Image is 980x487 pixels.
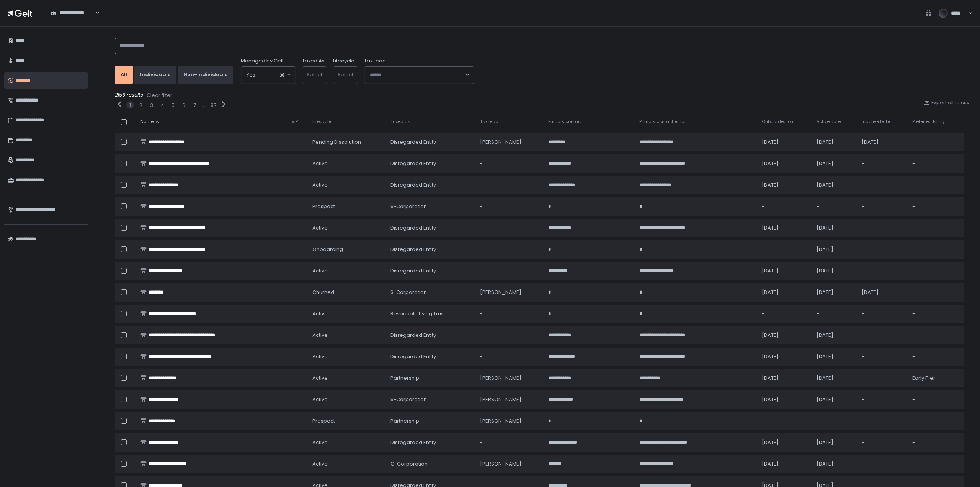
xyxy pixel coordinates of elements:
div: Disregarded Entity [390,225,471,231]
span: onboarding [312,246,343,253]
span: active [312,396,328,403]
span: Primary contact email [639,119,687,125]
div: [PERSON_NAME] [480,418,539,425]
div: [DATE] [817,182,853,189]
div: - [817,418,853,425]
span: Name [140,119,154,125]
div: Revocable Living Trust [390,310,471,317]
div: - [912,225,959,231]
span: Onboarded on [762,119,793,125]
div: [DATE] [862,139,903,146]
div: Disregarded Entity [390,139,471,146]
span: active [312,310,328,317]
div: - [862,246,903,253]
div: Disregarded Entity [390,182,471,189]
button: 4 [161,102,164,109]
span: prospect [312,203,335,210]
button: 1 [129,102,131,109]
div: [DATE] [762,375,807,382]
div: 2156 results [115,92,969,99]
span: active [312,332,328,339]
div: - [912,439,959,446]
div: - [862,375,903,382]
span: Managed by Gelt [241,57,284,64]
div: Early Filer [912,375,959,382]
button: Export all to csv [924,99,969,106]
div: - [912,353,959,360]
span: Tax lead [480,119,498,125]
span: Select [307,71,322,78]
div: Disregarded Entity [390,267,471,274]
div: 5 [171,102,175,109]
div: - [862,439,903,446]
div: ... [202,102,206,108]
div: [DATE] [762,289,807,296]
div: All [121,71,127,78]
span: active [312,353,328,360]
div: - [912,396,959,403]
button: Individuals [134,66,176,84]
div: Partnership [390,375,471,382]
div: [PERSON_NAME] [480,139,539,146]
div: Search for option [241,67,296,84]
div: [DATE] [762,267,807,274]
div: - [762,203,807,210]
div: [DATE] [817,246,853,253]
button: 3 [150,102,153,109]
div: - [762,310,807,317]
span: active [312,267,328,274]
div: Disregarded Entity [390,246,471,253]
div: [PERSON_NAME] [480,461,539,467]
div: S-Corporation [390,396,471,403]
div: - [480,439,539,446]
div: - [817,203,853,210]
span: Tax Lead [364,57,386,64]
div: - [912,139,959,146]
div: [DATE] [762,332,807,339]
div: - [862,225,903,231]
input: Search for option [51,16,95,24]
div: [PERSON_NAME] [480,375,539,382]
span: Lifecycle [312,119,331,125]
span: pending Dissolution [312,139,361,146]
div: - [862,182,903,189]
div: Search for option [46,5,100,21]
span: active [312,375,328,382]
button: 6 [182,102,185,109]
button: Clear filter [146,92,173,99]
span: active [312,160,328,167]
div: - [862,418,903,425]
div: - [862,461,903,467]
button: Clear Selected [280,73,284,77]
div: - [912,182,959,189]
div: [PERSON_NAME] [480,396,539,403]
div: Disregarded Entity [390,332,471,339]
div: - [817,310,853,317]
span: Preferred Filing [912,119,944,125]
div: Individuals [140,71,170,78]
div: [DATE] [762,396,807,403]
label: Lifecycle [333,57,354,64]
div: [DATE] [817,439,853,446]
div: Search for option [364,67,474,84]
div: - [762,418,807,425]
div: C-Corporation [390,461,471,467]
div: Disregarded Entity [390,353,471,360]
div: - [912,289,959,296]
div: [DATE] [817,139,853,146]
span: Yes [247,71,255,79]
div: [DATE] [762,461,807,467]
input: Search for option [255,71,279,79]
button: 2 [139,102,142,109]
span: Taxed as [390,119,410,125]
div: S-Corporation [390,289,471,296]
div: - [762,246,807,253]
div: - [912,332,959,339]
div: [DATE] [762,182,807,189]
